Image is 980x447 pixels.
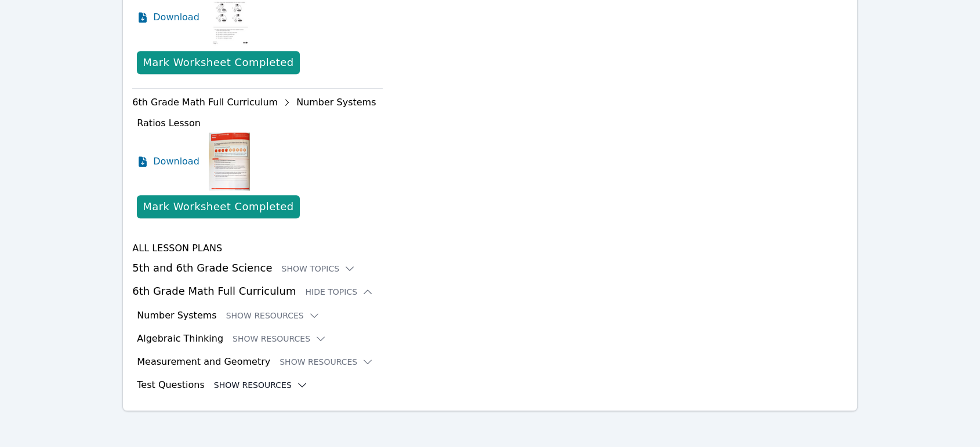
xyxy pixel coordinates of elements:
span: Download [153,10,199,24]
div: 6th Grade Math Full Curriculum Number Systems [132,93,383,112]
button: Show Resources [214,379,308,391]
div: Mark Worksheet Completed [143,54,293,71]
span: Download [153,155,199,168]
span: Ratios Lesson [137,118,201,129]
img: Ratios Lesson [209,133,250,190]
h3: 6th Grade Math Full Curriculum [132,283,848,299]
button: Show Topics [282,263,356,274]
h3: Test Questions [137,378,205,392]
div: Mark Worksheet Completed [143,199,293,215]
button: Show Resources [226,310,320,321]
button: Show Resources [280,356,373,368]
button: Mark Worksheet Completed [137,51,299,74]
h3: Number Systems [137,309,216,323]
h3: Measurement and Geometry [137,355,270,369]
button: Hide Topics [305,286,373,298]
a: Download [137,133,199,190]
button: Show Resources [233,333,326,345]
button: Mark Worksheet Completed [137,195,299,218]
h3: 5th and 6th Grade Science [132,260,848,276]
h4: All Lesson Plans [132,241,848,255]
h3: Algebraic Thinking [137,332,223,346]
